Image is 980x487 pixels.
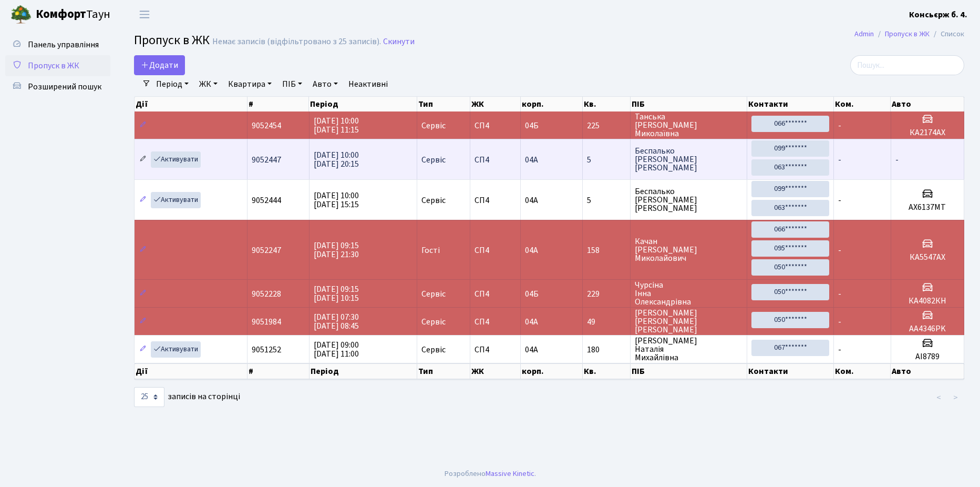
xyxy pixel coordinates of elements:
div: Розроблено . [445,468,536,480]
a: Admin [854,28,874,39]
th: Кв. [583,97,631,111]
a: Авто [308,75,342,93]
span: [DATE] 10:00 [DATE] 11:15 [314,115,359,136]
span: Сервіс [421,318,446,326]
span: Гості [421,246,440,255]
span: Сервіс [421,290,446,298]
span: Панель управління [28,39,99,50]
th: # [247,97,309,111]
span: Качан [PERSON_NAME] Миколайович [635,237,742,262]
h5: АІ8789 [895,352,960,362]
span: [DATE] 09:15 [DATE] 10:15 [314,283,359,304]
th: ЖК [470,363,521,379]
th: корп. [521,363,583,379]
a: Активувати [151,341,201,358]
span: 158 [587,246,626,255]
span: Сервіс [421,156,446,164]
a: Пропуск в ЖК [5,55,110,76]
span: [PERSON_NAME] Наталія Михайлівна [635,337,742,362]
span: СП4 [474,318,516,326]
label: записів на сторінці [134,387,240,407]
span: 9052454 [252,120,281,131]
th: Контакти [747,363,834,379]
th: Ком. [834,97,891,111]
span: 229 [587,290,626,298]
th: корп. [521,97,583,111]
span: - [838,120,841,131]
h5: КА5547АХ [895,252,960,262]
span: - [895,154,899,166]
span: 04А [525,316,538,328]
span: 9051984 [252,316,281,328]
a: Неактивні [344,75,392,93]
span: Таун [36,6,110,24]
span: 04А [525,344,538,356]
th: Період [309,97,417,111]
b: Консьєрж б. 4. [909,9,967,21]
a: Massive Kinetic [486,468,534,479]
span: СП4 [474,156,516,164]
span: [DATE] 07:30 [DATE] 08:45 [314,311,359,332]
span: 04Б [525,120,539,131]
h5: AX6137MT [895,202,960,212]
th: Авто [891,97,964,111]
span: Сервіс [421,121,446,130]
button: Переключити навігацію [131,6,158,23]
input: Пошук... [850,55,964,75]
span: Беспалько [PERSON_NAME] [PERSON_NAME] [635,187,742,212]
span: - [838,344,841,356]
th: Контакти [747,97,834,111]
span: 225 [587,121,626,130]
span: Сервіс [421,346,446,354]
span: Додати [141,59,178,71]
li: Список [930,28,964,40]
span: - [838,195,841,206]
span: - [838,288,841,300]
th: Період [310,363,418,379]
span: - [838,154,841,166]
h5: КА4082КН [895,296,960,306]
th: Ком. [834,363,891,379]
a: ЖК [195,75,222,93]
th: Тип [417,363,470,379]
span: 9052228 [252,288,281,300]
span: [PERSON_NAME] [PERSON_NAME] [PERSON_NAME] [635,309,742,334]
a: Період [152,75,193,93]
span: Пропуск в ЖК [28,60,79,72]
th: Дії [135,97,247,111]
div: Немає записів (відфільтровано з 25 записів). [212,37,381,47]
th: ПІБ [631,97,747,111]
a: Активувати [151,151,201,168]
h5: КА2174АХ [895,128,960,138]
a: Квартира [224,75,276,93]
span: Пропуск в ЖК [134,31,210,49]
span: 04Б [525,288,539,300]
b: Комфорт [36,6,86,23]
span: 9052247 [252,245,281,256]
span: [DATE] 09:00 [DATE] 11:00 [314,339,359,360]
th: # [247,363,309,379]
span: 04А [525,154,538,166]
a: Розширений пошук [5,76,110,97]
span: 180 [587,346,626,354]
th: Тип [417,97,470,111]
span: Сервіс [421,196,446,205]
a: Пропуск в ЖК [885,28,930,39]
th: Дії [135,363,247,379]
span: 9051252 [252,344,281,356]
span: 04А [525,245,538,256]
span: СП4 [474,246,516,255]
span: 9052444 [252,195,281,206]
span: 04А [525,195,538,206]
span: [DATE] 10:00 [DATE] 15:15 [314,190,359,210]
a: Активувати [151,192,201,208]
span: 9052447 [252,154,281,166]
span: Танська [PERSON_NAME] Миколаївна [635,113,742,138]
span: СП4 [474,196,516,205]
span: - [838,316,841,328]
nav: breadcrumb [839,23,980,45]
th: ПІБ [631,363,747,379]
a: Скинути [383,37,415,47]
span: 49 [587,318,626,326]
span: Беспалько [PERSON_NAME] [PERSON_NAME] [635,147,742,172]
